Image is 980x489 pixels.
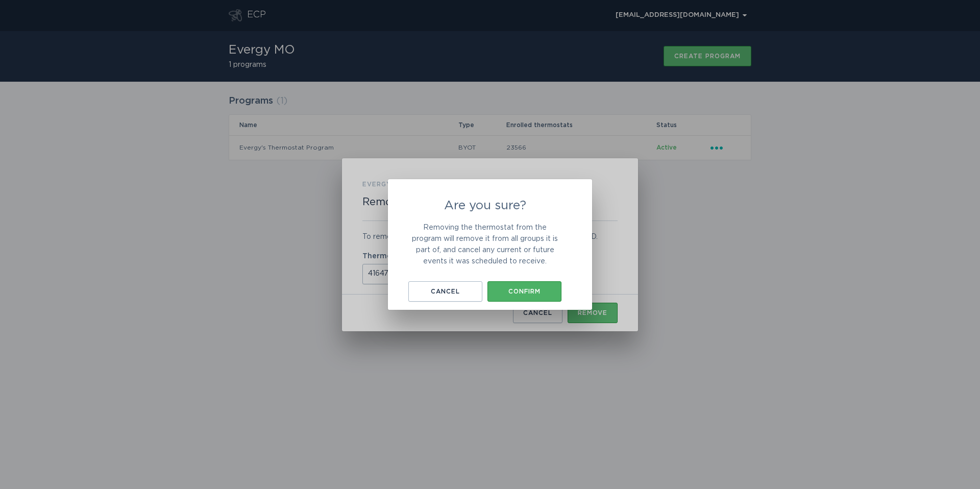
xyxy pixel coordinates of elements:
h2: Are you sure? [408,200,561,212]
div: Are you sure? [388,179,592,310]
button: Cancel [408,281,482,302]
p: Removing the thermostat from the program will remove it from all groups it is part of, and cancel... [408,222,561,267]
div: Confirm [493,288,556,295]
div: Cancel [413,288,477,295]
button: Confirm [487,281,561,302]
